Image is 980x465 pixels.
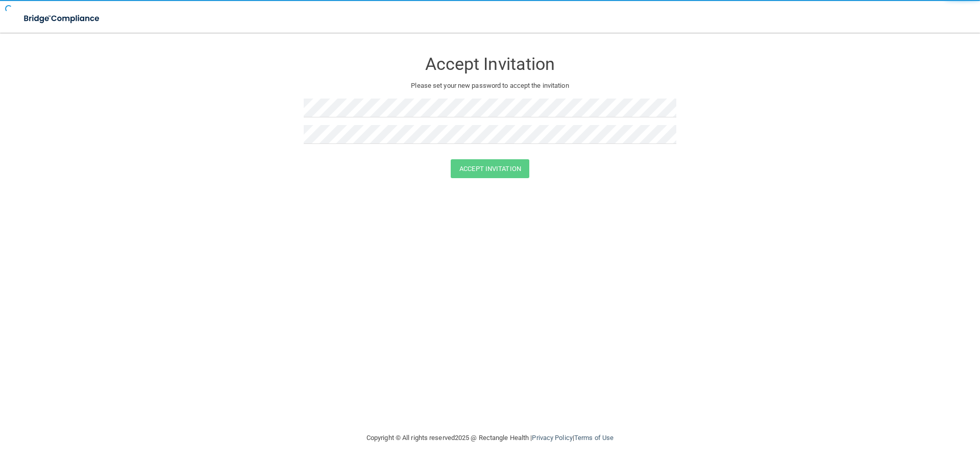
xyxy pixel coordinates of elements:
a: Terms of Use [574,434,614,442]
img: bridge_compliance_login_screen.278c3ca4.svg [15,8,109,29]
div: Copyright © All rights reserved 2025 @ Rectangle Health | | [304,422,676,454]
a: Privacy Policy [532,434,572,442]
h3: Accept Invitation [304,55,676,74]
p: Please set your new password to accept the invitation [311,80,669,92]
button: Accept Invitation [451,159,529,178]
